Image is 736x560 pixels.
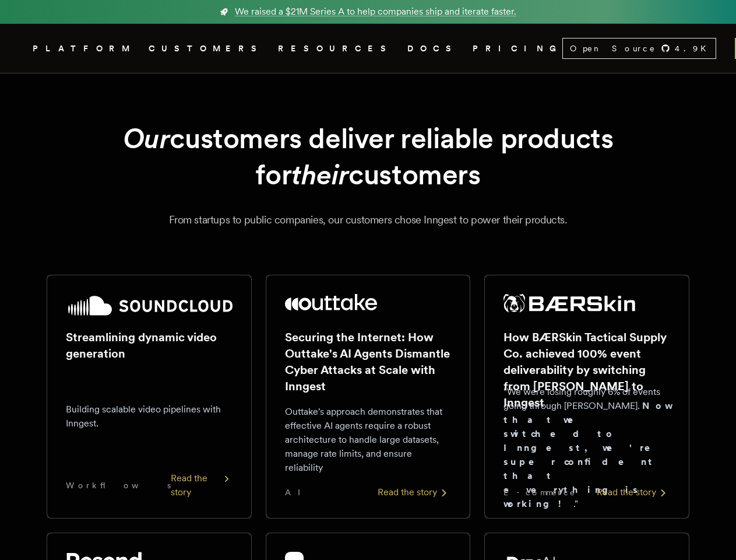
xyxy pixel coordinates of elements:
[171,471,233,499] div: Read the story
[61,120,676,193] h1: customers deliver reliable products for customers
[503,400,669,509] strong: Now that we switched to Inngest, we're super confident that everything is working!
[291,157,348,191] em: their
[285,294,378,310] img: Outtake
[47,212,689,228] p: From startups to public companies, our customers chose Inngest to power their products.
[285,487,311,498] span: AI
[503,329,670,411] h2: How BÆRSkin Tactical Supply Co. achieved 100% event deliverability by switching from [PERSON_NAME...
[278,41,393,56] button: RESOURCES
[378,485,451,499] div: Read the story
[285,329,452,394] h2: Securing the Internet: How Outtake's AI Agents Dismantle Cyber Attacks at Scale with Inngest
[33,41,135,56] button: PLATFORM
[66,480,171,491] span: Workflows
[66,402,233,430] p: Building scalable video pipelines with Inngest.
[149,41,264,56] a: CUSTOMERS
[503,487,576,498] span: E-commerce
[66,329,233,362] h2: Streamlining dynamic video generation
[503,385,670,511] p: "We were losing roughly 6% of events going through [PERSON_NAME]. ."
[570,43,656,54] span: Open Source
[503,294,635,313] img: BÆRSkin Tactical Supply Co.
[407,41,459,56] a: DOCS
[285,405,452,475] p: Outtake's approach demonstrates that effective AI agents require a robust architecture to handle ...
[66,294,233,317] img: SoundCloud
[675,43,713,54] span: 4.9 K
[484,275,689,519] a: BÆRSkin Tactical Supply Co. logoHow BÆRSkin Tactical Supply Co. achieved 100% event deliverabilit...
[235,5,516,19] span: We raised a $21M Series A to help companies ship and iterate faster.
[473,41,562,56] a: PRICING
[597,485,670,499] div: Read the story
[266,275,471,519] a: Outtake logoSecuring the Internet: How Outtake's AI Agents Dismantle Cyber Attacks at Scale with ...
[47,275,252,519] a: SoundCloud logoStreamlining dynamic video generationBuilding scalable video pipelines with Innges...
[123,121,170,155] em: Our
